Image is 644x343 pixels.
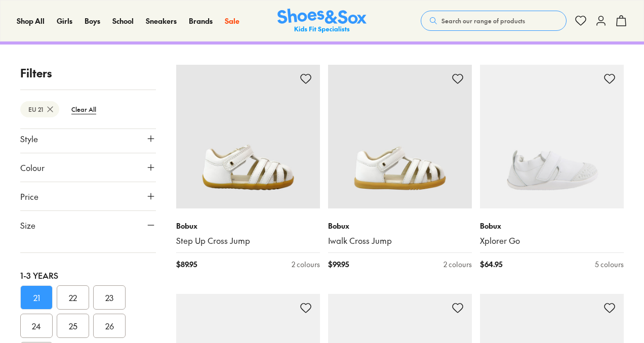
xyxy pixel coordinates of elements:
[146,16,177,26] span: Sneakers
[112,16,134,26] a: School
[20,314,53,338] button: 24
[20,211,156,239] button: Size
[176,221,320,231] p: Bobux
[225,16,239,26] a: Sale
[176,259,197,270] span: $ 89.95
[480,235,624,246] a: Xplorer Go
[85,16,100,26] a: Boys
[595,259,624,270] div: 5 colours
[20,182,156,210] button: Price
[480,221,624,231] p: Bobux
[189,16,213,26] span: Brands
[17,16,45,26] span: Shop All
[20,190,38,202] span: Price
[277,9,367,33] a: Shoes & Sox
[20,101,59,117] btn: EU 21
[421,11,567,31] button: Search our range of products
[17,16,45,26] a: Shop All
[225,16,239,26] span: Sale
[112,16,134,26] span: School
[480,259,502,270] span: $ 64.95
[20,124,156,153] button: Style
[444,259,472,270] div: 2 colours
[63,100,104,118] btn: Clear All
[277,9,367,33] img: SNS_Logo_Responsive.svg
[57,16,72,26] span: Girls
[20,133,38,145] span: Style
[20,153,156,182] button: Colour
[57,285,89,310] button: 22
[85,16,100,26] span: Boys
[292,259,320,270] div: 2 colours
[57,314,89,338] button: 25
[20,219,35,231] span: Size
[93,285,126,310] button: 23
[176,235,320,246] a: Step Up Cross Jump
[328,259,349,270] span: $ 99.95
[328,221,472,231] p: Bobux
[441,16,525,25] span: Search our range of products
[146,16,177,26] a: Sneakers
[20,285,53,310] button: 21
[57,16,72,26] a: Girls
[328,235,472,246] a: Iwalk Cross Jump
[189,16,213,26] a: Brands
[93,314,126,338] button: 26
[20,269,156,281] div: 1-3 Years
[20,161,45,174] span: Colour
[20,65,156,81] p: Filters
